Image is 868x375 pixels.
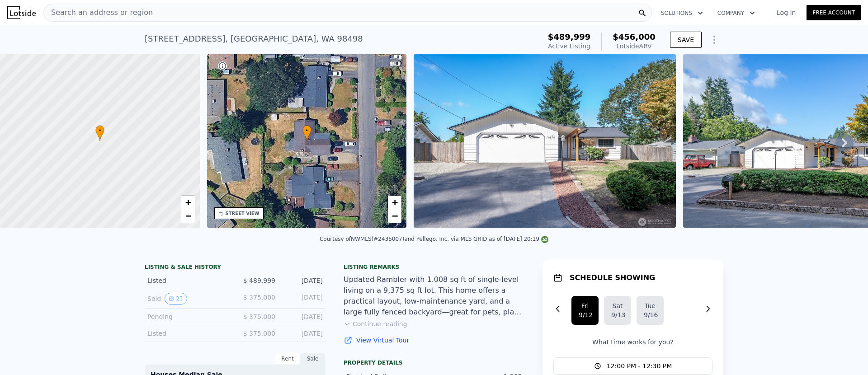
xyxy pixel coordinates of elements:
img: NWMLS Logo [541,236,548,243]
img: Lotside [7,6,36,19]
img: Sale: 169752856 Parcel: 101196136 [414,54,676,228]
div: Tue [644,301,656,310]
div: 9/13 [611,310,624,319]
div: Pending [147,312,228,321]
div: Sat [611,301,624,310]
div: Lotside ARV [613,42,656,51]
button: View historical data [165,293,187,305]
div: [DATE] [283,293,323,305]
div: Updated Rambler with 1.008 sq ft of single-level living on a 9,375 sq ft lot. This home offers a ... [344,274,524,318]
a: Zoom out [181,209,195,223]
div: 9/12 [579,310,591,319]
a: Log In [766,8,807,17]
div: • [95,125,104,141]
div: Rent [275,353,300,365]
span: − [392,210,398,221]
div: Property details [344,359,524,366]
div: [DATE] [283,312,323,321]
div: Listed [147,276,228,285]
span: Search an address or region [44,7,153,18]
div: Fri [579,301,591,310]
div: • [302,125,311,141]
a: View Virtual Tour [344,336,524,345]
button: Solutions [654,5,710,21]
div: Courtesy of NWMLS (#2435007) and Pellego, Inc. via MLS GRID as of [DATE] 20:19 [320,236,548,242]
div: [DATE] [283,276,323,285]
button: SAVE [670,32,702,48]
span: − [185,210,191,221]
span: $ 489,999 [243,277,275,284]
div: [DATE] [283,329,323,338]
div: Sale [300,353,325,365]
span: + [185,197,191,208]
a: Zoom out [388,209,401,223]
span: + [392,197,398,208]
span: $489,999 [548,32,591,42]
span: Active Listing [548,42,590,50]
button: 12:00 PM - 12:30 PM [553,357,712,375]
span: • [302,127,311,135]
button: Show Options [705,31,723,49]
div: 9/16 [644,310,656,319]
span: 12:00 PM - 12:30 PM [607,361,672,370]
a: Zoom in [388,196,401,209]
button: Company [710,5,762,21]
div: Sold [147,293,228,305]
span: $ 375,000 [243,313,275,320]
span: • [95,127,104,135]
button: Sat9/13 [604,296,631,325]
span: $ 375,000 [243,330,275,337]
span: $ 375,000 [243,294,275,301]
button: Fri9/12 [571,296,599,325]
div: Listed [147,329,228,338]
h1: SCHEDULE SHOWING [570,272,655,283]
div: LISTING & SALE HISTORY [145,263,325,272]
span: $456,000 [613,32,656,42]
button: Continue reading [344,319,407,328]
div: [STREET_ADDRESS] , [GEOGRAPHIC_DATA] , WA 98498 [145,33,363,45]
button: Tue9/16 [637,296,664,325]
div: Listing remarks [344,263,524,271]
a: Zoom in [181,196,195,209]
a: Free Account [807,5,861,20]
div: STREET VIEW [226,210,259,217]
p: What time works for you? [553,337,712,347]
